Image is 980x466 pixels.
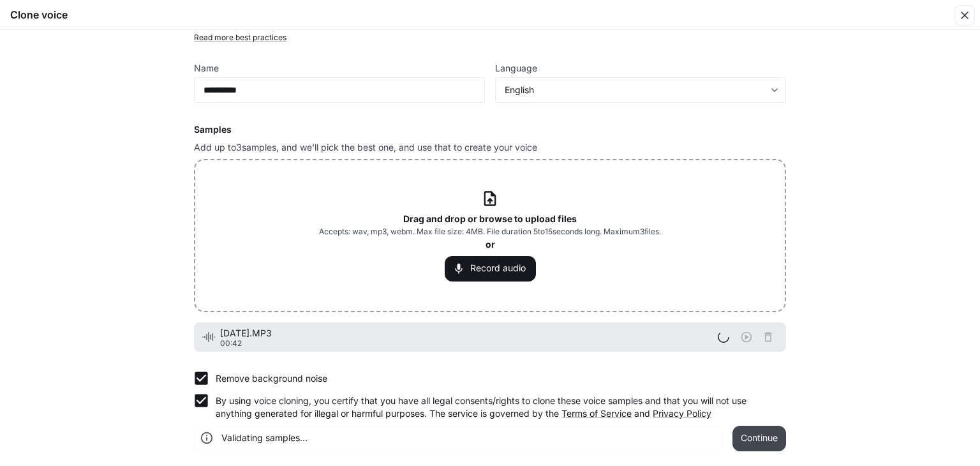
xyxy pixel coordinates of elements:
button: Record audio [445,256,536,282]
button: Continue [732,426,786,451]
b: Drag and drop or browse to upload files [403,213,577,224]
a: Terms of Service [561,408,632,419]
h5: Clone voice [10,8,68,22]
a: Privacy Policy [653,408,711,419]
span: Accepts: wav, mp3, webm. Max file size: 4MB. File duration 5 to 15 seconds long. Maximum 3 files. [319,225,661,238]
a: Read more best practices [194,33,286,42]
p: 00:42 [220,340,718,347]
span: [DATE].MP3 [220,327,718,340]
div: Validating samples... [221,426,308,449]
h6: Samples [194,123,786,136]
b: or [486,239,495,250]
p: By using voice cloning, you certify that you have all legal consents/rights to clone these voice ... [216,395,776,420]
p: Language [495,64,537,73]
p: Add up to 3 samples, and we'll pick the best one, and use that to create your voice [194,141,786,154]
p: Name [194,64,219,73]
div: English [496,84,785,96]
div: English [505,84,765,96]
p: Remove background noise [216,372,327,385]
